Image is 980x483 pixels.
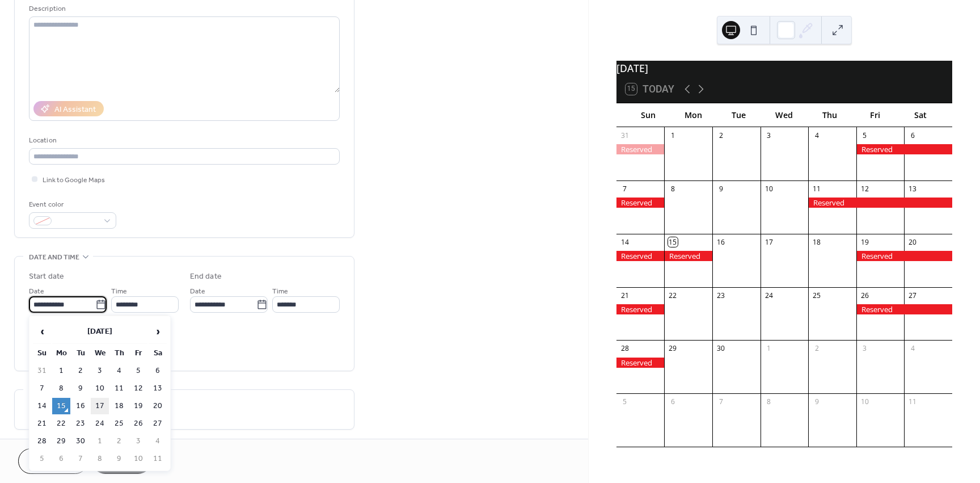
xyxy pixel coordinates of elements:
div: 16 [716,237,726,247]
div: 8 [764,397,774,407]
td: 2 [71,363,90,379]
div: 6 [908,131,918,140]
div: 10 [764,184,774,194]
div: 4 [812,131,822,140]
th: Sa [149,345,167,362]
span: Time [111,285,127,297]
div: [DATE] [616,61,952,75]
div: Location [29,135,337,146]
td: 1 [91,433,109,450]
div: 11 [812,184,822,194]
td: 5 [129,363,147,379]
div: 14 [620,237,630,247]
span: Time [272,285,288,297]
td: 2 [110,433,128,450]
div: 3 [860,344,869,354]
td: 20 [149,398,167,414]
td: 5 [33,451,51,467]
td: 19 [129,398,147,414]
th: [DATE] [52,320,147,344]
div: 1 [668,131,678,140]
div: Reserved [616,144,665,154]
td: 7 [71,451,90,467]
div: 30 [716,344,726,354]
div: 24 [764,291,774,300]
td: 18 [110,398,128,414]
td: 7 [33,380,51,397]
div: 11 [908,397,918,407]
div: 1 [764,344,774,354]
td: 11 [149,451,167,467]
div: 27 [908,291,918,300]
td: 6 [149,363,167,379]
div: 8 [668,184,678,194]
div: 29 [668,344,678,354]
th: Tu [71,345,90,362]
div: End date [190,271,222,283]
th: Th [110,345,128,362]
div: Reserved [616,358,665,368]
td: 17 [91,398,109,414]
span: Link to Google Maps [43,174,105,186]
td: 27 [149,415,167,432]
div: Sun [626,103,671,127]
td: 31 [33,363,51,379]
td: 30 [71,433,90,450]
td: 23 [71,415,90,432]
td: 9 [110,451,128,467]
div: 15 [668,237,678,247]
td: 8 [91,451,109,467]
td: 3 [129,433,147,450]
th: Fr [129,345,147,362]
td: 16 [71,398,90,414]
div: Event color [29,199,114,211]
span: ‹ [33,320,50,343]
div: Thu [807,103,852,127]
td: 24 [91,415,109,432]
td: 9 [71,380,90,397]
div: 2 [716,131,726,140]
div: 19 [860,237,869,247]
div: 9 [812,397,822,407]
div: 13 [908,184,918,194]
span: Date [190,285,205,297]
td: 10 [129,451,147,467]
span: Date and time [29,251,79,263]
td: 1 [52,363,70,379]
div: 5 [620,397,630,407]
td: 8 [52,380,70,397]
div: 6 [668,397,678,407]
div: 2 [812,344,822,354]
td: 28 [33,433,51,450]
div: 7 [716,397,726,407]
div: 22 [668,291,678,300]
td: 11 [110,380,128,397]
div: Reserved [856,144,952,154]
td: 4 [110,363,128,379]
td: 21 [33,415,51,432]
div: Wed [762,103,807,127]
div: 18 [812,237,822,247]
button: Cancel [18,448,88,474]
div: 20 [908,237,918,247]
div: 17 [764,237,774,247]
div: 12 [860,184,869,194]
div: 5 [860,131,869,140]
div: 25 [812,291,822,300]
td: 14 [33,398,51,414]
div: 10 [860,397,869,407]
div: 28 [620,344,630,354]
th: We [91,345,109,362]
div: 3 [764,131,774,140]
div: Reserved [856,304,952,314]
div: Tue [716,103,762,127]
div: 23 [716,291,726,300]
div: Description [29,3,337,15]
div: Reserved [808,198,952,208]
td: 3 [91,363,109,379]
td: 6 [52,451,70,467]
div: 31 [620,131,630,140]
th: Mo [52,345,70,362]
th: Su [33,345,51,362]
